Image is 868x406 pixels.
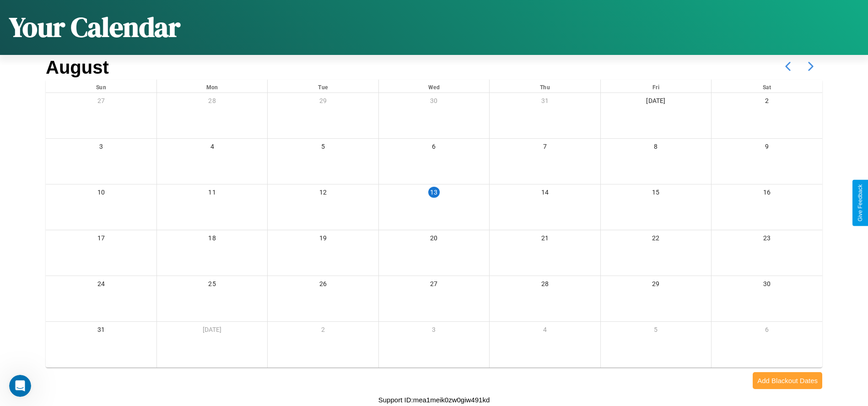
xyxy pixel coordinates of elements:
div: Sat [712,80,822,92]
div: 23 [712,230,822,249]
h2: August [46,57,109,78]
div: 13 [428,187,439,198]
div: 15 [601,184,711,203]
div: 26 [268,276,378,295]
div: 27 [379,276,489,295]
button: Add Blackout Dates [753,372,822,389]
div: 4 [157,139,267,157]
div: 3 [379,322,489,341]
div: 4 [490,322,600,341]
div: 25 [157,276,267,295]
div: 28 [157,93,267,112]
div: 30 [712,276,822,295]
div: 19 [268,230,378,249]
div: 27 [46,93,156,112]
div: Thu [490,80,600,92]
div: 9 [712,139,822,157]
div: Tue [268,80,378,92]
div: [DATE] [157,322,267,341]
div: [DATE] [601,93,711,112]
div: 6 [712,322,822,341]
div: 2 [268,322,378,341]
div: Fri [601,80,711,92]
div: 18 [157,230,267,249]
div: 17 [46,230,156,249]
div: 5 [601,322,711,341]
div: Give Feedback [857,184,863,222]
div: 3 [46,139,156,157]
iframe: Intercom live chat [9,375,31,397]
div: 28 [490,276,600,295]
div: 6 [379,139,489,157]
div: 7 [490,139,600,157]
div: 12 [268,184,378,203]
div: 2 [712,93,822,112]
div: 20 [379,230,489,249]
h1: Your Calendar [9,8,180,46]
div: 22 [601,230,711,249]
div: 8 [601,139,711,157]
p: Support ID: mea1meik0zw0giw491kd [378,394,490,406]
div: 14 [490,184,600,203]
div: Sun [46,80,156,92]
div: 11 [157,184,267,203]
div: 31 [490,93,600,112]
div: 29 [268,93,378,112]
div: Wed [379,80,489,92]
div: 21 [490,230,600,249]
div: 30 [379,93,489,112]
div: Mon [157,80,267,92]
div: 10 [46,184,156,203]
div: 16 [712,184,822,203]
div: 31 [46,322,156,341]
div: 29 [601,276,711,295]
div: 24 [46,276,156,295]
div: 5 [268,139,378,157]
